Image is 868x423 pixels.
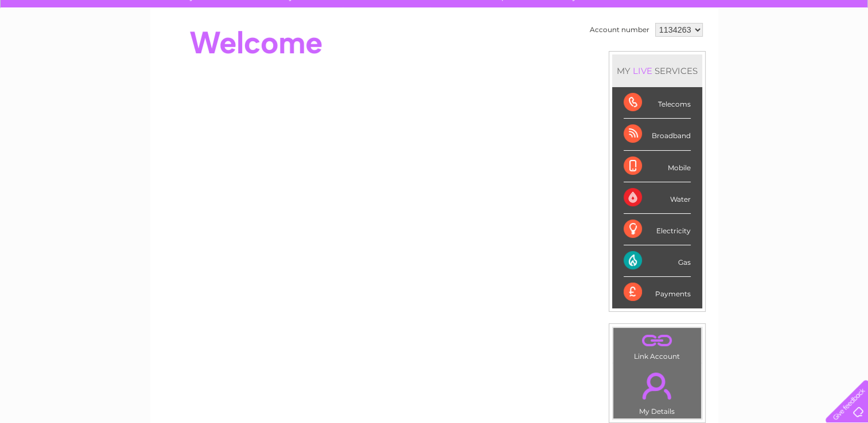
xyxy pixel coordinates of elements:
a: Telecoms [727,49,761,57]
a: 0333 014 3131 [652,6,731,20]
a: Blog [768,49,785,57]
a: . [616,331,698,351]
div: Broadband [624,119,691,150]
div: MY SERVICES [612,54,702,87]
div: Payments [624,277,691,308]
div: Gas [624,245,691,277]
div: Water [624,182,691,214]
div: Clear Business is a trading name of Verastar Limited (registered in [GEOGRAPHIC_DATA] No. 3667643... [164,6,706,56]
div: LIVE [630,65,655,76]
a: . [616,366,698,406]
a: Energy [695,49,720,57]
div: Mobile [624,151,691,182]
a: Contact [792,49,820,57]
div: Telecoms [624,87,691,119]
a: Log out [830,49,857,57]
div: Electricity [624,214,691,245]
td: Link Account [613,327,702,363]
td: Account number [587,20,652,40]
img: logo.png [30,30,89,65]
a: Water [666,49,688,57]
td: My Details [613,363,702,419]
